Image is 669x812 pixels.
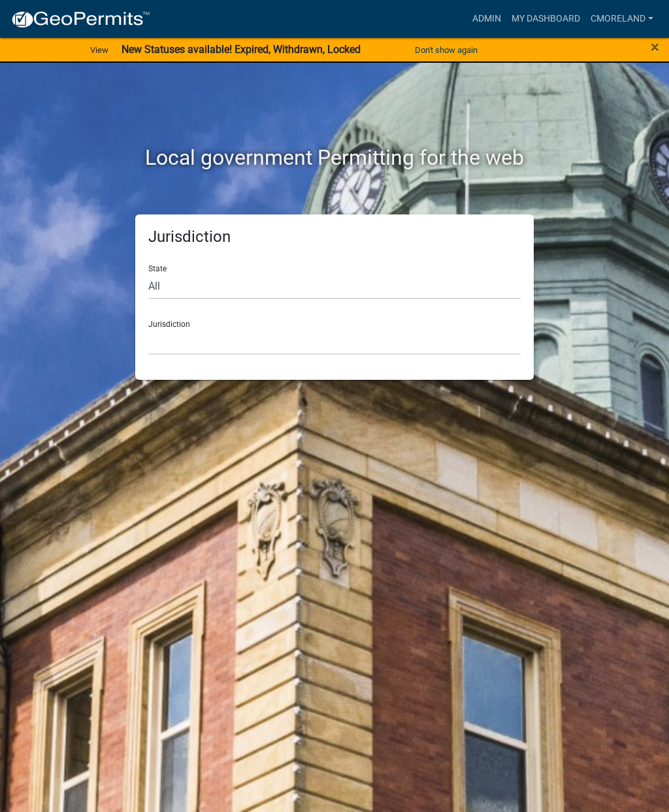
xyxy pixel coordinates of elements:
[31,145,638,170] h2: Local government Permitting for the web
[122,43,361,56] strong: New Statuses available! Expired, Withdrawn, Locked
[410,39,483,61] button: Don't show again
[467,7,506,31] a: Admin
[148,228,521,246] h5: Jurisdiction
[585,7,659,31] a: cmoreland
[651,38,659,56] span: ×
[651,39,659,55] button: Close
[85,39,114,61] a: View
[506,7,585,31] a: My Dashboard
